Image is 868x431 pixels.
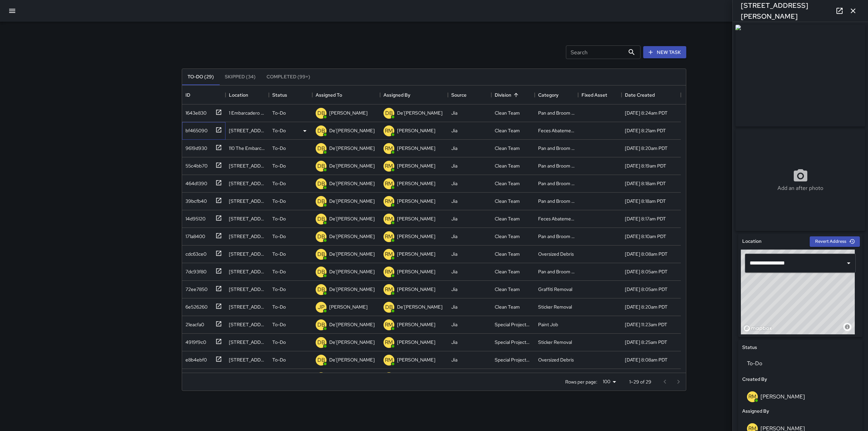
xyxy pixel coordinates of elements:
p: [PERSON_NAME] [397,251,435,257]
div: Clean Team [495,180,520,187]
div: Feces Abatement [538,127,575,134]
div: Assigned By [380,85,448,104]
div: Status [272,85,287,104]
p: To-Do [272,145,286,152]
p: RM [385,286,393,294]
p: To-Do [272,162,286,169]
div: 8/22/2025, 8:20am PDT [625,145,668,152]
p: To-Do [272,321,286,328]
div: Pan and Broom Block Faces [538,162,575,169]
p: DB [317,286,325,294]
div: 1643e830 [183,107,206,116]
div: Graffiti Removal [538,286,572,293]
div: 115 Steuart Street [229,198,265,204]
div: Jia [451,162,457,169]
div: 100 [600,377,618,387]
p: De'[PERSON_NAME] [329,286,375,293]
div: Source [451,85,467,104]
div: 8/22/2025, 8:18am PDT [625,180,666,187]
p: [PERSON_NAME] [397,339,435,346]
div: 401 Washington Street [229,303,265,310]
div: Date Created [625,85,655,104]
div: Oversized Debris [538,251,574,257]
div: Pan and Broom Block Faces [538,180,575,187]
div: Oversized Debris [538,356,574,363]
button: Completed (99+) [261,69,316,85]
div: 8/22/2025, 8:05am PDT [625,286,668,293]
div: 201 Steuart Street [229,215,265,222]
div: Jia [451,233,457,240]
div: 8/22/2025, 11:23am PDT [625,321,667,328]
div: 21eacfa0 [183,318,204,328]
div: Assigned To [316,85,342,104]
div: Location [229,85,248,104]
p: To-Do [272,356,286,363]
div: Pan and Broom Block Faces [538,268,575,275]
div: 8/22/2025, 8:24am PDT [625,110,668,116]
div: cdc63ce0 [183,248,206,257]
p: De'[PERSON_NAME] [329,356,375,363]
p: [PERSON_NAME] [329,110,368,116]
div: 8/22/2025, 8:19am PDT [625,162,666,169]
p: DB [317,197,325,205]
p: DB [317,215,325,223]
div: 120 Battery Street [229,321,265,328]
div: Category [538,85,558,104]
div: Fixed Asset [578,85,622,104]
p: De'[PERSON_NAME] [329,198,375,204]
p: RM [385,197,393,205]
div: Pan and Broom Block Faces [538,233,575,240]
div: Jia [451,198,457,204]
p: RM [385,338,393,347]
button: To-Do (29) [182,69,219,85]
p: [PERSON_NAME] [397,233,435,240]
p: De'[PERSON_NAME] [329,180,375,187]
div: Clean Team [495,127,520,134]
div: Pan and Broom Block Faces [538,145,575,152]
div: Clean Team [495,162,520,169]
p: De'[PERSON_NAME] [329,127,375,134]
div: Jia [451,321,457,328]
p: [PERSON_NAME] [397,198,435,204]
p: To-Do [272,303,286,310]
div: 701 Montgomery Street [229,251,265,257]
div: 8/22/2025, 8:08am PDT [625,251,668,257]
div: 8/22/2025, 8:10am PDT [625,233,666,240]
p: De'[PERSON_NAME] [329,162,375,169]
div: Clean Team [495,215,520,222]
p: DB [317,144,325,153]
p: [PERSON_NAME] [397,268,435,275]
p: To-Do [272,127,286,134]
p: DB [317,233,325,241]
div: 7dc93f80 [183,266,206,275]
div: 6e526260 [183,301,208,310]
div: Jia [451,356,457,363]
div: Jia [451,339,457,346]
p: RM [385,127,393,135]
p: De'[PERSON_NAME] [329,233,375,240]
p: [PERSON_NAME] [329,303,368,310]
p: DB [317,268,325,276]
div: Division [495,85,511,104]
p: To-Do [272,110,286,116]
div: Jia [451,127,457,134]
div: 444 Market Street [229,339,265,346]
div: 1 Columbus Avenue [229,356,265,363]
p: DB [317,109,325,117]
div: 464d1390 [183,177,207,187]
div: Assigned By [383,85,410,104]
p: RM [385,215,393,223]
div: 8/22/2025, 8:17am PDT [625,215,666,222]
p: Rows per page: [565,378,597,385]
div: Status [269,85,312,104]
div: Special Projects Team [495,356,531,363]
div: e8b4ebf0 [183,354,207,363]
p: DB [317,356,325,364]
div: 171a8400 [183,230,205,240]
div: Clean Team [495,145,520,152]
p: To-Do [272,198,286,204]
div: Jia [451,215,457,222]
p: To-Do [272,215,286,222]
p: RM [385,250,393,258]
p: To-Do [272,251,286,257]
